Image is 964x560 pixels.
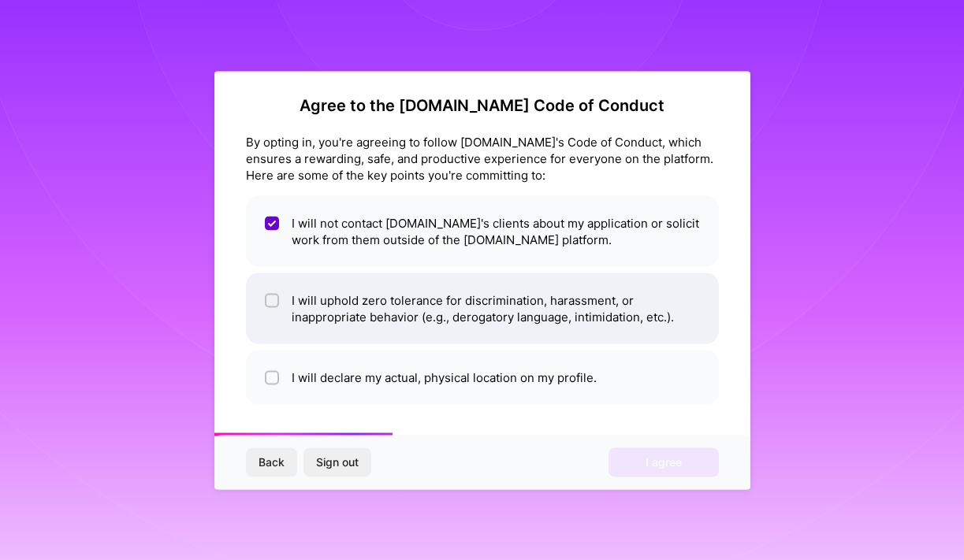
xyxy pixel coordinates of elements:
div: By opting in, you're agreeing to follow [DOMAIN_NAME]'s Code of Conduct, which ensures a rewardin... [246,133,719,183]
button: Sign out [303,448,371,477]
li: I will not contact [DOMAIN_NAME]'s clients about my application or solicit work from them outside... [246,195,719,266]
button: Back [246,448,297,477]
li: I will declare my actual, physical location on my profile. [246,350,719,404]
span: Sign out [316,454,359,470]
h2: Agree to the [DOMAIN_NAME] Code of Conduct [246,95,719,114]
li: I will uphold zero tolerance for discrimination, harassment, or inappropriate behavior (e.g., der... [246,273,719,343]
span: Back [259,454,285,470]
